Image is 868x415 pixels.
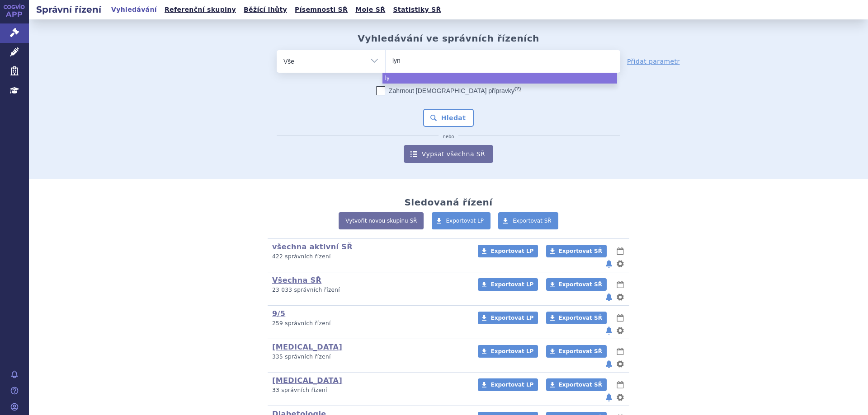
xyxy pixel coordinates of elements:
[604,258,613,269] button: notifikace
[616,346,625,357] button: lhůty
[616,379,625,390] button: lhůty
[404,197,492,208] h2: Sledovaná řízení
[559,382,602,388] span: Exportovat SŘ
[616,359,625,369] button: nastavení
[272,387,466,394] p: 33 správních řízení
[491,315,533,321] span: Exportovat LP
[272,286,466,294] p: 23 033 správních řízení
[604,325,613,336] button: notifikace
[559,248,602,254] span: Exportovat SŘ
[339,212,424,229] a: Vytvořit novou skupinu SŘ
[546,345,607,358] a: Exportovat SŘ
[604,359,613,369] button: notifikace
[241,4,290,16] a: Běžící lhůty
[353,4,388,16] a: Moje SŘ
[616,325,625,336] button: nastavení
[546,245,607,257] a: Exportovat SŘ
[382,73,617,84] li: ly
[29,3,108,16] h2: Správní řízení
[272,242,353,251] a: všechna aktivní SŘ
[491,281,533,288] span: Exportovat LP
[358,33,539,44] h2: Vyhledávání ve správních řízeních
[559,315,602,321] span: Exportovat SŘ
[498,212,558,229] a: Exportovat SŘ
[108,4,160,16] a: Vyhledávání
[491,348,533,354] span: Exportovat LP
[604,392,613,403] button: notifikace
[272,320,466,327] p: 259 správních řízení
[616,392,625,403] button: nastavení
[546,312,607,324] a: Exportovat SŘ
[432,212,491,229] a: Exportovat LP
[478,345,538,358] a: Exportovat LP
[272,309,285,318] a: 9/5
[616,246,625,256] button: lhůty
[478,312,538,324] a: Exportovat LP
[616,292,625,303] button: nastavení
[616,312,625,323] button: lhůty
[604,292,613,303] button: notifikace
[272,376,342,385] a: [MEDICAL_DATA]
[478,278,538,291] a: Exportovat LP
[559,348,602,354] span: Exportovat SŘ
[478,245,538,257] a: Exportovat LP
[478,378,538,391] a: Exportovat LP
[616,279,625,290] button: lhůty
[439,134,459,140] i: nebo
[272,353,466,361] p: 335 správních řízení
[292,4,350,16] a: Písemnosti SŘ
[272,343,342,351] a: [MEDICAL_DATA]
[559,281,602,288] span: Exportovat SŘ
[376,86,521,95] label: Zahrnout [DEMOGRAPHIC_DATA] přípravky
[272,276,321,284] a: Všechna SŘ
[272,253,466,261] p: 422 správních řízení
[513,218,552,224] span: Exportovat SŘ
[514,86,521,92] abbr: (?)
[546,278,607,291] a: Exportovat SŘ
[491,382,533,388] span: Exportovat LP
[616,258,625,269] button: nastavení
[390,4,443,16] a: Statistiky SŘ
[627,57,680,66] a: Přidat parametr
[404,145,493,163] a: Vypsat všechna SŘ
[423,109,474,127] button: Hledat
[446,218,484,224] span: Exportovat LP
[491,248,533,254] span: Exportovat LP
[162,4,239,16] a: Referenční skupiny
[546,378,607,391] a: Exportovat SŘ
